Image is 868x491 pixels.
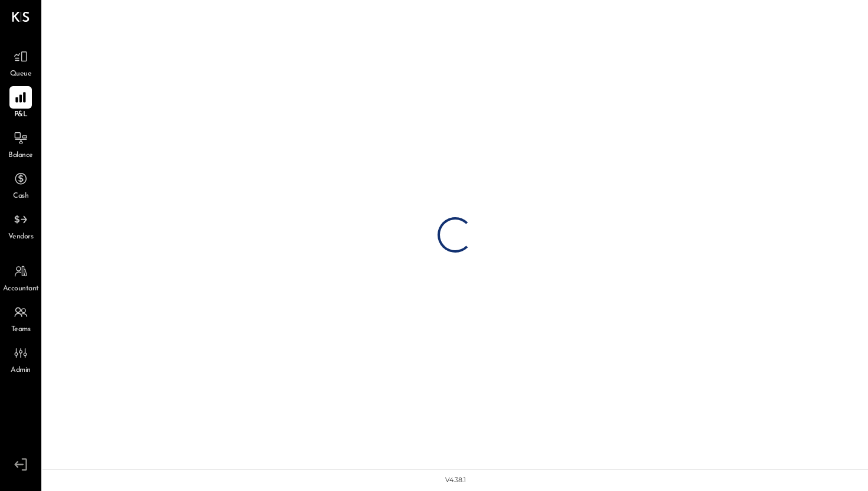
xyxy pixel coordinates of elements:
a: Cash [1,168,41,202]
div: v 4.38.1 [445,476,466,485]
span: Vendors [8,232,34,243]
a: P&L [1,86,41,120]
a: Teams [1,301,41,335]
span: Balance [8,150,33,161]
span: Admin [11,365,31,376]
a: Vendors [1,208,41,243]
a: Queue [1,45,41,80]
a: Balance [1,127,41,161]
span: Cash [13,191,28,202]
span: Teams [11,325,31,335]
span: P&L [14,110,28,120]
span: Accountant [3,284,39,294]
a: Admin [1,342,41,376]
a: Accountant [1,260,41,294]
span: Queue [10,69,32,80]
